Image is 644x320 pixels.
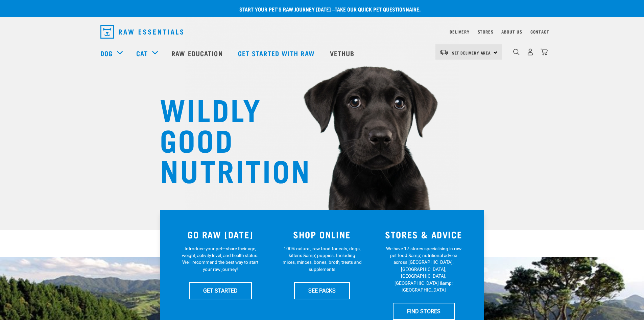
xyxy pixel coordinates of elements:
[136,48,148,58] a: Cat
[439,49,449,55] img: van-moving.png
[384,245,463,294] p: We have 17 stores specialising in raw pet food &amp; nutritional advice across [GEOGRAPHIC_DATA],...
[527,48,534,56] img: user.png
[181,245,260,273] p: Introduce your pet—share their age, weight, activity level, and health status. We'll recommend th...
[100,48,113,58] a: Dog
[335,7,421,10] a: take our quick pet questionnaire.
[450,30,469,33] a: Delivery
[501,30,522,33] a: About Us
[282,245,362,273] p: 100% natural, raw food for cats, dogs, kittens &amp; puppies. Including mixes, minces, bones, bro...
[294,282,350,299] a: SEE PACKS
[160,93,295,185] h1: WILDLY GOOD NUTRITION
[323,40,363,67] a: Vethub
[530,30,549,33] a: Contact
[95,22,549,41] nav: dropdown navigation
[189,282,252,299] a: GET STARTED
[541,48,548,56] img: home-icon@2x.png
[513,49,520,55] img: home-icon-1@2x.png
[231,40,323,67] a: Get started with Raw
[165,40,231,67] a: Raw Education
[174,229,267,240] h3: GO RAW [DATE]
[452,51,491,54] span: Set Delivery Area
[393,303,455,320] a: FIND STORES
[275,229,369,240] h3: SHOP ONLINE
[377,229,471,240] h3: STORES & ADVICE
[478,30,494,33] a: Stores
[100,25,183,39] img: Raw Essentials Logo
